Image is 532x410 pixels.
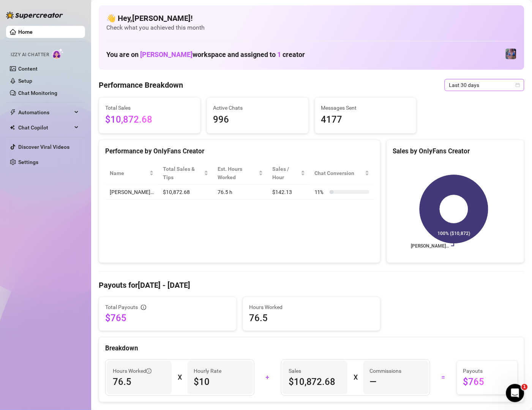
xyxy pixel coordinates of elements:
td: [PERSON_NAME]… [105,185,158,200]
td: 76.5 h [213,185,268,200]
span: — [369,376,377,388]
td: $10,872.68 [158,185,213,200]
span: calendar [516,83,520,87]
span: Hours Worked [249,303,374,312]
span: Payouts [463,367,511,375]
a: Setup [18,78,32,84]
span: Total Payouts [105,303,138,312]
span: Sales / Hour [272,165,299,181]
span: thunderbolt [10,109,16,115]
div: X [178,372,182,384]
span: info-circle [146,369,152,374]
h4: Payouts for [DATE] - [DATE] [99,280,524,291]
span: Sales [289,367,341,375]
span: 1 [277,50,281,58]
span: Hours Worked [113,367,152,375]
span: 4177 [321,113,410,127]
img: logo-BBDzfeDw.svg [6,11,63,19]
span: 76.5 [113,376,166,388]
span: Messages Sent [321,104,410,112]
span: Total Sales & Tips [163,165,202,181]
span: 996 [213,113,302,127]
h4: 👋 Hey, [PERSON_NAME] ! [106,13,517,24]
a: Home [18,29,33,35]
div: X [354,372,357,384]
span: Last 30 days [449,79,520,91]
th: Sales / Hour [268,162,310,185]
th: Chat Conversion [310,162,374,185]
div: Breakdown [105,344,518,354]
th: Name [105,162,158,185]
span: $765 [463,376,511,388]
img: Jaylie [506,49,516,59]
a: Settings [18,159,38,165]
span: Chat Conversion [314,169,363,177]
a: Discover Viral Videos [18,144,69,150]
h1: You are on workspace and assigned to creator [106,50,305,59]
span: Izzy AI Chatter [11,51,49,58]
span: Check what you achieved this month [106,24,517,32]
div: = [435,372,452,384]
a: Chat Monitoring [18,90,57,96]
td: $142.13 [268,185,310,200]
span: 76.5 [249,312,374,325]
span: $10,872.68 [289,376,341,388]
span: Active Chats [213,104,302,112]
div: Est. Hours Worked [218,165,257,181]
span: Name [110,169,148,177]
img: AI Chatter [52,48,64,59]
iframe: Intercom live chat [506,384,524,402]
div: Performance by OnlyFans Creator [105,146,374,156]
span: $10,872.68 [105,113,194,127]
span: 1 [522,384,528,390]
div: Sales by OnlyFans Creator [393,146,518,156]
span: $765 [105,312,230,325]
article: Hourly Rate [194,367,221,375]
span: 11 % [314,188,327,196]
article: Commissions [369,367,401,375]
span: $10 [194,376,246,388]
img: Chat Copilot [10,125,15,130]
span: Total Sales [105,104,194,112]
span: Chat Copilot [18,121,72,134]
h4: Performance Breakdown [99,80,183,90]
a: Content [18,66,38,72]
span: info-circle [141,305,146,310]
span: [PERSON_NAME] [140,50,193,58]
th: Total Sales & Tips [158,162,213,185]
div: + [259,372,276,384]
span: Automations [18,106,72,118]
text: [PERSON_NAME]… [411,243,449,249]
